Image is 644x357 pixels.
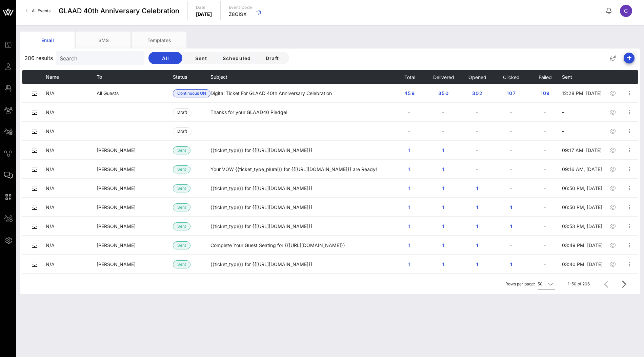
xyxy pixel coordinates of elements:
span: - [562,128,564,134]
span: Draft [177,128,187,135]
span: 09:17 AM, [DATE] [562,147,602,153]
span: 350 [438,90,449,96]
button: 1 [466,220,488,232]
p: Z8OISX [229,11,252,18]
button: Clicked [503,70,520,84]
span: Scheduled [222,55,251,61]
span: [PERSON_NAME] [97,261,136,267]
button: 1 [399,201,420,213]
button: 1 [399,220,420,232]
th: Opened [460,70,494,84]
button: 107 [500,87,522,99]
span: 1 [438,242,449,248]
button: 1 [399,258,420,270]
button: 1 [432,220,454,232]
span: 06:50 PM, [DATE] [562,185,602,191]
span: Draft [261,55,284,61]
span: 1 [438,185,449,191]
span: N/A [46,166,55,172]
td: {{ticket_type}} for {{[URL][DOMAIN_NAME]}} [210,198,393,217]
span: Opened [468,74,486,80]
button: 302 [466,87,488,99]
th: Name [46,70,97,84]
span: Sent [177,166,186,173]
span: All Guests [97,90,119,96]
span: N/A [46,147,55,153]
span: All [154,55,177,61]
span: N/A [46,185,55,191]
span: 03:49 PM, [DATE] [562,242,603,248]
button: 1 [432,258,454,270]
span: Sent [562,74,572,80]
span: 1 [404,147,415,153]
i: email [32,129,37,134]
div: 50 [538,281,543,287]
button: 1 [399,144,420,156]
span: N/A [46,109,55,115]
span: 1 [404,223,415,229]
span: N/A [46,223,55,229]
td: {{ticket_type}} for {{[URL][DOMAIN_NAME]}} [210,141,393,160]
button: 1 [399,182,420,194]
span: 1 [438,166,449,172]
span: 1 [404,261,415,267]
button: 1 [466,182,488,194]
i: email [32,224,37,229]
i: email [32,148,37,153]
span: 1 [438,261,449,267]
button: Sent [184,52,218,64]
span: [PERSON_NAME] [97,185,136,191]
span: [PERSON_NAME] [97,166,136,172]
button: 1 [500,220,522,232]
i: email [32,243,37,248]
i: email [32,186,37,191]
span: Failed [538,74,552,80]
a: All Events [22,5,55,16]
div: Email [20,32,75,49]
button: Next page [618,278,630,290]
span: Sent [177,185,186,192]
span: [PERSON_NAME] [97,204,136,210]
td: {{ticket_type}} for {{[URL][DOMAIN_NAME]}} [210,217,393,236]
p: Event Code [229,4,252,11]
span: 12:28 PM, [DATE] [562,90,602,96]
span: 1 [506,223,517,229]
th: Total [393,70,426,84]
span: Delivered [432,74,454,80]
div: Templates [132,32,186,49]
span: Sent [177,223,186,230]
span: Name [46,74,59,80]
span: N/A [46,128,55,134]
td: Digital Ticket For GLAAD 40th Anniversary Celebration [210,84,393,103]
td: Complete Your Guest Seating for {{[URL][DOMAIN_NAME]}} [210,236,393,255]
span: 1 [472,185,483,191]
span: 1 [404,242,415,248]
td: {{ticket_type}} for {{[URL][DOMAIN_NAME]}} [210,179,393,198]
span: Subject [210,74,227,80]
span: - [562,109,564,115]
i: email [32,91,37,96]
button: 1 [399,163,420,175]
span: 1 [438,204,449,210]
span: N/A [46,242,55,248]
span: C [624,7,628,14]
span: 107 [506,90,517,96]
span: 1 [404,204,415,210]
span: Sent [177,147,186,154]
button: Failed [538,70,552,84]
button: 1 [500,258,522,270]
span: 109 [540,90,550,96]
span: Sent [177,261,186,268]
span: 1 [506,261,517,267]
button: 1 [432,201,454,213]
button: Total [404,70,415,84]
span: 09:16 AM, [DATE] [562,166,602,172]
button: 1 [466,239,488,251]
span: [PERSON_NAME] [97,147,136,153]
i: email [32,167,37,172]
span: 206 results [24,54,53,62]
span: Clicked [503,74,520,80]
span: To [97,74,102,80]
span: 1 [472,242,483,248]
span: N/A [46,261,55,267]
